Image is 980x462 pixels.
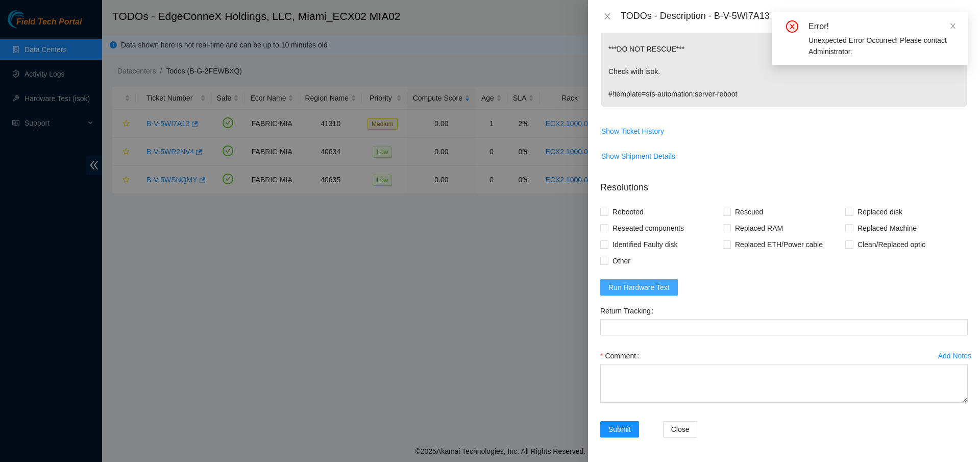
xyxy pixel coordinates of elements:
button: Close [663,421,698,437]
textarea: Comment [600,364,968,403]
span: Reseated components [608,220,688,236]
button: Add Notes [938,348,972,364]
span: Clean/Replaced optic [853,236,929,253]
button: Show Ticket History [601,123,665,139]
span: Submit [608,424,631,435]
span: Rebooted [608,204,648,220]
span: Show Ticket History [601,126,664,137]
span: Replaced Machine [853,220,921,236]
span: close [603,12,611,20]
div: TODOs - Description - B-V-5WI7A13 [621,8,968,25]
div: Error! [808,20,955,33]
label: Comment [600,348,643,364]
button: Run Hardware Test [600,279,678,296]
span: Close [671,424,690,435]
button: Show Shipment Details [601,148,676,164]
span: Replaced disk [853,204,906,220]
span: close [949,22,957,30]
p: Resolutions [600,173,968,194]
span: close-circle [786,20,798,33]
span: Replaced RAM [731,220,787,236]
input: Return Tracking [600,319,968,335]
span: Run Hardware Test [608,282,670,293]
span: Identified Faulty disk [608,236,682,253]
span: Replaced ETH/Power cable [731,236,827,253]
button: Submit [600,421,639,437]
button: Close [600,12,615,21]
div: Add Notes [938,352,971,359]
label: Return Tracking [600,303,658,319]
div: Unexpected Error Occurred! Please contact Administrator. [808,35,955,57]
span: Rescued [731,204,767,220]
span: Other [608,253,634,269]
span: Show Shipment Details [601,151,675,162]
